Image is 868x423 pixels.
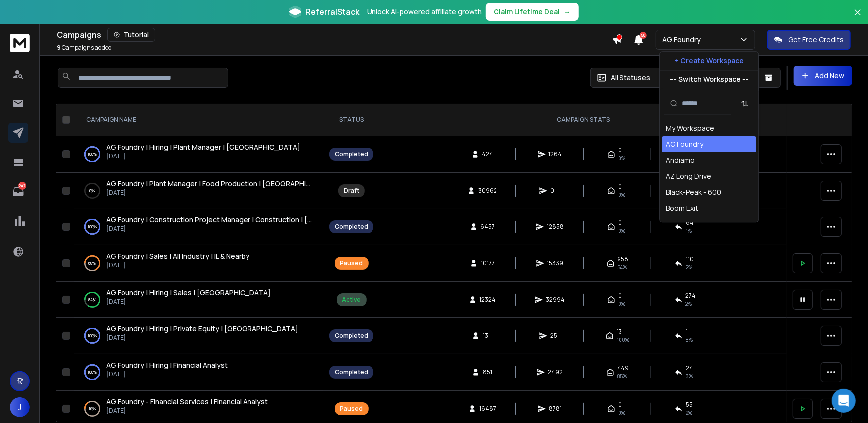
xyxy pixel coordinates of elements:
[547,259,564,267] span: 15339
[686,328,688,336] span: 1
[89,404,96,414] p: 16 %
[686,227,692,235] span: 1 %
[106,179,337,188] span: AG Foundry | Plant Manager | Food Production | [GEOGRAPHIC_DATA]
[106,397,268,406] span: AG Foundry - Financial Services | Financial Analyst
[666,155,695,165] div: Andiamo
[640,32,647,39] span: 50
[767,30,851,50] button: Get Free Credits
[74,245,323,282] td: 68%AG Foundry | Sales | All Industry | IL & Nearby[DATE]
[335,223,368,231] div: Completed
[340,405,363,413] div: Paused
[18,182,26,190] p: 247
[618,409,625,417] span: 0%
[106,288,271,298] a: AG Foundry | Hiring | Sales | [GEOGRAPHIC_DATA]
[10,397,30,417] button: J
[74,318,323,354] td: 100%AG Foundry | Hiring | Private Equity | [GEOGRAPHIC_DATA][DATE]
[57,44,112,52] p: Campaigns added
[686,255,694,263] span: 110
[617,328,622,336] span: 13
[618,219,622,227] span: 0
[106,152,300,160] p: [DATE]
[90,186,95,196] p: 0 %
[611,73,650,83] p: All Statuses
[618,191,625,199] span: 0%
[340,259,363,267] div: Paused
[106,360,228,370] a: AG Foundry | Hiring | Financial Analyst
[483,368,493,376] span: 851
[618,255,629,263] span: 958
[617,372,627,380] span: 85 %
[106,370,228,378] p: [DATE]
[89,258,96,268] p: 68 %
[550,332,560,340] span: 25
[106,360,228,370] span: AG Foundry | Hiring | Financial Analyst
[549,150,562,158] span: 1264
[666,187,721,197] div: Black-Peak - 600
[675,56,744,66] p: + Create Workspace
[548,368,563,376] span: 2492
[106,407,268,415] p: [DATE]
[57,28,612,42] div: Campaigns
[74,209,323,245] td: 100%AG Foundry | Construction Project Manager | Construction | [GEOGRAPHIC_DATA][DATE]
[617,364,629,372] span: 449
[686,364,693,372] span: 24
[106,324,298,333] span: AG Foundry | Hiring | Private Equity | [GEOGRAPHIC_DATA]
[107,28,155,42] button: Tutorial
[482,150,494,158] span: 424
[670,74,749,84] p: --- Switch Workspace ---
[74,173,323,209] td: 0%AG Foundry | Plant Manager | Food Production | [GEOGRAPHIC_DATA][DATE]
[666,171,711,181] div: AZ Long Drive
[106,261,249,269] p: [DATE]
[106,334,298,342] p: [DATE]
[106,251,249,261] span: AG Foundry | Sales | All Industry | IL & Nearby
[618,154,625,162] span: 0%
[666,123,714,133] div: My Workspace
[88,367,97,377] p: 100 %
[335,150,368,158] div: Completed
[550,187,560,195] span: 0
[367,7,482,17] p: Unlock AI-powered affiliate growth
[74,282,323,318] td: 84%AG Foundry | Hiring | Sales | [GEOGRAPHIC_DATA][DATE]
[481,223,495,231] span: 6457
[666,203,698,213] div: Boom Exit
[686,263,692,271] span: 2 %
[788,35,844,45] p: Get Free Credits
[335,332,368,340] div: Completed
[549,405,562,413] span: 8781
[794,66,852,86] button: Add New
[686,409,692,417] span: 2 %
[57,43,61,52] span: 9
[335,368,368,376] div: Completed
[379,104,787,136] th: CAMPAIGN STATS
[106,324,298,334] a: AG Foundry | Hiring | Private Equity | [GEOGRAPHIC_DATA]
[344,187,359,195] div: Draft
[735,94,754,113] button: Sort by Sort A-Z
[686,336,693,344] span: 8 %
[483,332,493,340] span: 13
[106,142,300,152] a: AG Foundry | Hiring | Plant Manager | [GEOGRAPHIC_DATA]
[686,292,696,300] span: 274
[666,219,742,229] div: Business Brokers of AZ
[851,6,864,30] button: Close banner
[74,354,323,391] td: 100%AG Foundry | Hiring | Financial Analyst[DATE]
[832,389,856,413] div: Open Intercom Messenger
[480,296,496,304] span: 12324
[88,331,97,341] p: 100 %
[686,219,694,227] span: 64
[106,215,313,225] a: AG Foundry | Construction Project Manager | Construction | [GEOGRAPHIC_DATA]
[106,288,271,297] span: AG Foundry | Hiring | Sales | [GEOGRAPHIC_DATA]
[618,401,622,409] span: 0
[106,215,378,224] span: AG Foundry | Construction Project Manager | Construction | [GEOGRAPHIC_DATA]
[662,35,705,45] p: AG Foundry
[88,295,96,305] p: 84 %
[88,222,97,232] p: 100 %
[618,300,625,308] span: 0%
[305,6,359,18] span: ReferralStack
[564,7,571,17] span: →
[618,292,622,300] span: 0
[106,251,249,261] a: AG Foundry | Sales | All Industry | IL & Nearby
[106,179,313,189] a: AG Foundry | Plant Manager | Food Production | [GEOGRAPHIC_DATA]
[618,146,622,154] span: 0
